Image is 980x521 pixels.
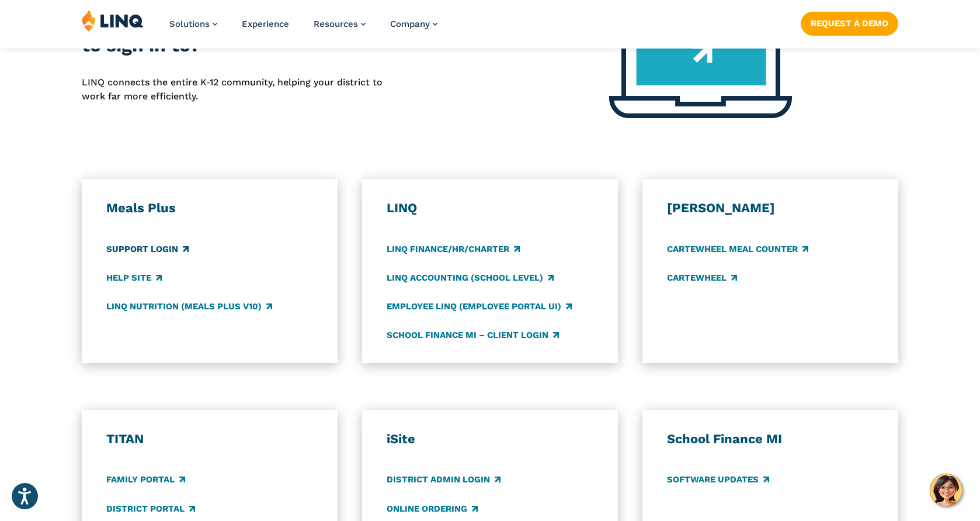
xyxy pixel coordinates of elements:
[314,19,358,29] span: Resources
[667,474,769,487] a: Software Updates
[106,474,185,487] a: Family Portal
[242,19,289,29] a: Experience
[106,502,195,515] a: District Portal
[106,200,313,216] h3: Meals Plus
[387,271,554,284] a: LINQ Accounting (school level)
[387,243,520,256] a: LINQ Finance/HR/Charter
[169,19,217,29] a: Solutions
[169,9,437,48] nav: Primary Navigation
[667,243,808,256] a: CARTEWHEEL Meal Counter
[667,271,737,284] a: CARTEWHEEL
[82,9,144,32] img: LINQ | K‑12 Software
[387,329,559,341] a: School Finance MI – Client Login
[801,12,898,35] a: Request a Demo
[106,271,162,284] a: Help Site
[387,300,572,313] a: Employee LINQ (Employee Portal UI)
[106,431,313,447] h3: TITAN
[106,243,189,256] a: Support Login
[801,9,898,35] nav: Button Navigation
[390,19,430,29] span: Company
[390,19,437,29] a: Company
[387,502,478,515] a: Online Ordering
[387,431,593,447] h3: iSite
[667,200,874,216] h3: [PERSON_NAME]
[667,431,874,447] h3: School Finance MI
[387,200,593,216] h3: LINQ
[82,75,408,104] p: LINQ connects the entire K‑12 community, helping your district to work far more efficiently.
[169,19,210,29] span: Solutions
[106,300,272,313] a: LINQ Nutrition (Meals Plus v10)
[930,474,962,506] button: Hello, have a question? Let’s chat.
[387,474,501,487] a: District Admin Login
[314,19,366,29] a: Resources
